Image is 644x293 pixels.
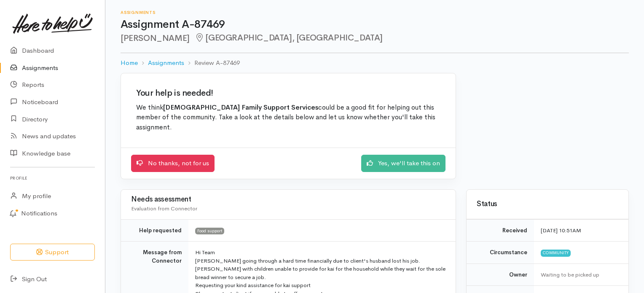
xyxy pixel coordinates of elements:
div: Waiting to be picked up [541,271,618,279]
span: Community [541,250,571,256]
h2: [PERSON_NAME] [121,33,629,43]
time: [DATE] 10:51AM [541,227,581,234]
li: Review A-87469 [184,58,240,68]
nav: breadcrumb [121,53,629,73]
span: Evaluation from Connector [131,205,197,212]
h3: Needs assessment [131,196,445,204]
span: [GEOGRAPHIC_DATA], [GEOGRAPHIC_DATA] [195,32,383,43]
td: Help requested [121,219,188,242]
span: Food support [195,228,224,234]
a: No thanks, not for us [131,155,215,172]
td: Circumstance [467,242,534,264]
td: Owner [467,263,534,286]
h6: Assignments [121,10,629,15]
h2: Your help is needed! [136,89,440,98]
a: Home [121,58,138,68]
h6: Profile [10,172,95,184]
a: Yes, we'll take this on [361,155,445,172]
h1: Assignment A-87469 [121,19,629,31]
b: [DEMOGRAPHIC_DATA] Family Support Services [163,103,318,112]
p: We think could be a good fit for helping out this member of the community. Take a look at the det... [136,103,440,133]
td: Received [467,219,534,242]
h3: Status [477,200,618,208]
a: Assignments [148,58,184,68]
button: Support [10,244,95,261]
